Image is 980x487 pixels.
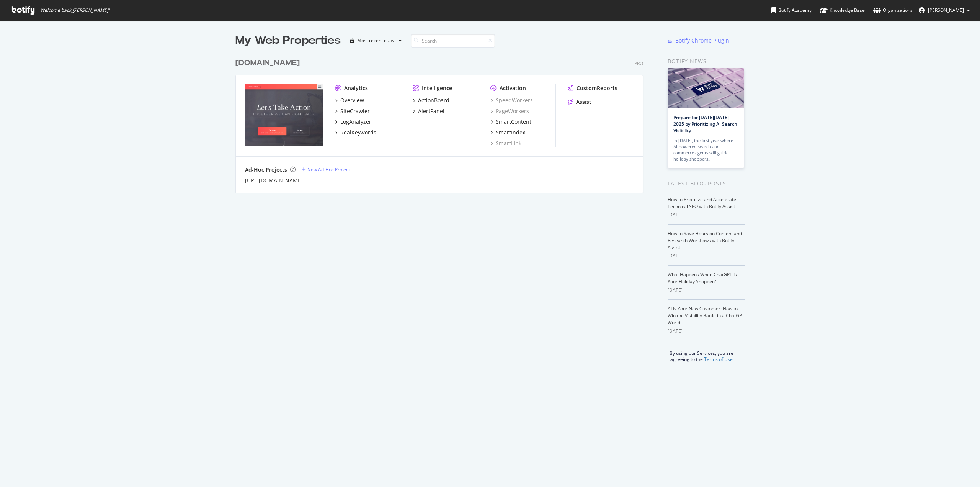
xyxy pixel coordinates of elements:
a: RealKeywords [335,129,376,136]
img: Prepare for Black Friday 2025 by Prioritizing AI Search Visibility [668,68,744,108]
div: New Ad-Hoc Project [307,166,350,173]
div: Most recent crawl [357,38,395,43]
div: [DATE] [668,287,745,294]
a: AlertPanel [413,107,444,115]
input: Search [411,34,495,48]
a: How to Save Hours on Content and Research Workflows with Botify Assist [668,230,742,251]
a: SmartIndex [490,129,525,136]
div: [DATE] [668,328,745,335]
a: Overview [335,97,364,104]
div: Botify Chrome Plugin [675,37,729,44]
div: In [DATE], the first year where AI-powered search and commerce agents will guide holiday shoppers… [673,138,738,162]
div: Latest Blog Posts [668,179,745,188]
div: SmartContent [496,118,531,126]
span: Welcome back, [PERSON_NAME] ! [40,7,109,13]
a: [URL][DOMAIN_NAME] [245,177,303,184]
div: Assist [576,98,591,106]
div: ActionBoard [418,97,449,104]
a: SmartLink [490,139,521,147]
a: Terms of Use [704,356,733,362]
a: New Ad-Hoc Project [302,166,350,173]
div: [DATE] [668,253,745,259]
div: By using our Services, you are agreeing to the [658,346,745,362]
a: LogAnalyzer [335,118,371,126]
div: RealKeywords [340,129,376,136]
div: Knowledge Base [820,7,865,14]
a: Prepare for [DATE][DATE] 2025 by Prioritizing AI Search Visibility [673,114,737,134]
div: Botify news [668,57,745,66]
div: grid [235,48,649,193]
div: LogAnalyzer [340,118,371,126]
a: SpeedWorkers [490,97,533,104]
a: How to Prioritize and Accelerate Technical SEO with Botify Assist [668,196,736,210]
div: Intelligence [422,84,452,92]
div: SmartIndex [496,129,525,136]
div: Botify Academy [771,7,812,14]
img: classaction.org [245,84,323,146]
a: SmartContent [490,118,531,126]
button: Most recent crawl [347,34,405,47]
a: Botify Chrome Plugin [668,37,729,44]
a: What Happens When ChatGPT Is Your Holiday Shopper? [668,271,737,285]
a: Assist [568,98,591,106]
div: CustomReports [577,84,617,92]
a: AI Is Your New Customer: How to Win the Visibility Battle in a ChatGPT World [668,305,745,326]
a: [DOMAIN_NAME] [235,57,303,69]
div: SiteCrawler [340,107,370,115]
div: Activation [500,84,526,92]
a: ActionBoard [413,97,449,104]
button: [PERSON_NAME] [913,4,976,16]
a: CustomReports [568,84,617,92]
a: SiteCrawler [335,107,370,115]
div: [DATE] [668,212,745,218]
div: Analytics [344,84,368,92]
div: Overview [340,97,364,104]
div: AlertPanel [418,107,444,115]
div: Organizations [873,7,913,14]
div: My Web Properties [235,33,341,48]
div: [DOMAIN_NAME] [235,57,300,69]
div: Ad-Hoc Projects [245,166,287,174]
a: PageWorkers [490,107,529,115]
span: Tara Voss [928,7,964,13]
div: Pro [634,60,643,67]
